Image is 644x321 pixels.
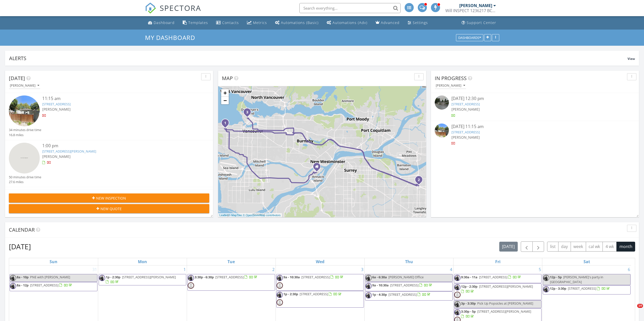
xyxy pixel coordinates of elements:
[9,175,41,180] div: 50 minutes drive time
[276,274,364,291] a: 9a - 10:30a [STREET_ADDRESS]
[360,265,364,274] a: Go to September 3, 2025
[381,20,400,25] div: Advanced
[145,33,199,42] a: My Dashboard
[543,275,549,281] img: will_inspect_profile.jpg
[154,20,175,25] div: Dashboard
[17,275,29,279] span: 8a - 10p
[459,3,492,8] div: [PERSON_NAME]
[628,57,635,61] span: View
[532,241,544,252] button: Next month
[456,34,483,41] button: Dashboards
[388,275,424,279] span: [PERSON_NAME] Office
[99,275,105,281] img: will_inspect_profile.jpg
[454,284,461,290] img: will_inspect_profile.jpg
[477,301,533,306] span: Pick Up Popsicles at [PERSON_NAME]
[247,112,250,115] div: 936 Bute St PH3, Vancouver, BC V6E 1Y8
[283,275,344,279] a: 9a - 10:30a [STREET_ADDRESS]
[245,18,269,28] a: Metrics
[277,299,283,306] img: default-user-f0147aede5fd5fa78ca7ade42f37bd4542148d508eef1c3d3ea960f66861d68b.jpg
[273,18,321,28] a: Automations (Basic)
[10,282,97,291] a: 8a - 12p [STREET_ADDRESS]
[224,121,226,125] i: 1
[558,242,571,252] button: day
[91,265,98,274] a: Go to August 31, 2025
[182,265,187,274] a: Go to September 1, 2025
[550,275,562,279] span: 12p - 5p
[451,95,618,102] div: [DATE] 12:30 pm
[277,292,283,298] img: will_inspect_profile.jpg
[9,143,40,174] img: streetview
[454,301,461,307] img: will_inspect_profile.jpg
[390,283,419,287] span: [STREET_ADDRESS]
[277,275,283,281] img: will_inspect_profile.jpg
[550,286,611,291] a: 12p - 3:30p [STREET_ADDRESS]
[225,123,228,126] div: 3836 W 8th Ave 1, Vancouver, BC V6R 1Z4
[413,20,428,25] div: Settings
[299,3,401,13] input: Search everything...
[317,166,320,169] div: 12-789 Ota Ave, New Westminster BC V3M0M7
[221,89,229,97] a: Zoom in
[479,275,507,279] span: [STREET_ADDRESS]
[449,265,453,274] a: Go to September 4, 2025
[451,130,480,134] a: [STREET_ADDRESS]
[9,241,31,252] h2: [DATE]
[365,275,372,281] img: will_inspect_profile.jpg
[9,143,209,185] a: 1:00 pm [STREET_ADDRESS][PERSON_NAME] [PERSON_NAME] 50 minutes drive time 27.6 miles
[228,214,242,217] a: © MapTiler
[467,20,496,25] div: Support Center
[283,275,300,279] span: 9a - 10:30a
[419,180,422,183] div: 8929 202 St. D307, Langley Township, BC V1M 0B4
[435,82,466,89] button: [PERSON_NAME]
[9,133,41,137] div: 16.8 miles
[454,309,461,315] img: will_inspect_profile.jpg
[458,36,481,39] div: Dashboards
[461,275,477,279] span: 9:30a - 11a
[461,309,476,314] span: 3:30p - 5p
[277,282,283,289] img: default-user-f0147aede5fd5fa78ca7ade42f37bd4542148d508eef1c3d3ea960f66861d68b.jpg
[10,84,39,87] div: [PERSON_NAME]
[315,258,325,265] a: Wednesday
[96,195,126,201] span: New Inspection
[222,75,233,82] span: Map
[9,82,40,89] button: [PERSON_NAME]
[17,283,73,287] a: 8a - 12p [STREET_ADDRESS]
[543,285,631,294] a: 12p - 3:30p [STREET_ADDRESS]
[454,292,461,298] img: default-user-f0147aede5fd5fa78ca7ade42f37bd4542148d508eef1c3d3ea960f66861d68b.jpg
[42,95,193,102] div: 11:15 am
[301,275,330,279] span: [STREET_ADDRESS]
[571,242,586,252] button: week
[477,309,531,314] span: [STREET_ADDRESS][PERSON_NAME]
[454,275,461,281] img: will_inspect_profile.jpg
[145,7,201,17] a: SPECTORA
[218,213,282,217] div: |
[9,95,40,126] img: streetview
[122,275,176,279] span: [STREET_ADDRESS][PERSON_NAME]
[215,275,244,279] span: [STREET_ADDRESS]
[42,102,71,106] a: [STREET_ADDRESS]
[253,20,267,25] div: Metrics
[281,20,319,25] div: Automations (Basic)
[9,55,628,62] div: Alerts
[10,275,16,281] img: will_inspect_profile.jpg
[219,214,228,217] a: Leaflet
[583,258,591,265] a: Saturday
[137,258,148,265] a: Monday
[106,275,120,279] span: 1p - 2:30p
[9,226,35,233] span: Calendar
[106,275,176,284] a: 1p - 2:30p [STREET_ADDRESS][PERSON_NAME]
[461,309,531,318] a: 3:30p - 5p [STREET_ADDRESS][PERSON_NAME]
[404,258,414,265] a: Thursday
[568,286,596,291] span: [STREET_ADDRESS]
[365,283,372,289] img: will_inspect_profile.jpg
[435,75,467,82] span: In Progress
[538,265,542,274] a: Go to September 5, 2025
[42,143,193,149] div: 1:00 pm
[365,292,372,299] img: will_inspect_profile.jpg
[214,18,241,28] a: Contacts
[99,274,186,285] a: 1p - 2:30p [STREET_ADDRESS][PERSON_NAME]
[243,214,281,217] a: © OpenStreetMap contributors
[418,178,420,182] i: 2
[461,301,476,306] span: 3p - 3:30p
[372,283,389,287] span: 9a - 10:30a
[461,284,533,293] a: 12p - 2:30p [STREET_ADDRESS][PERSON_NAME]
